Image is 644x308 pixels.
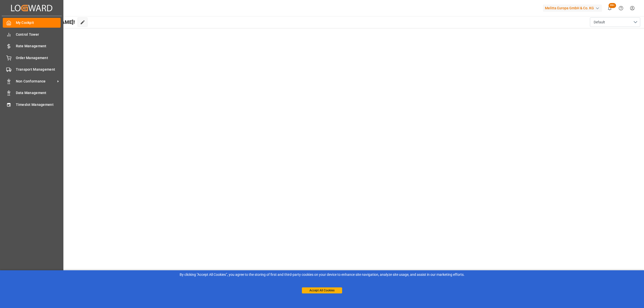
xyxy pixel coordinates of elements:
span: Default [594,20,605,25]
button: Accept All Cookies [302,287,342,293]
span: Order Management [16,55,61,61]
a: Rate Management [3,41,61,51]
div: Melitta Europa GmbH & Co. KG [543,5,602,12]
span: Rate Management [16,43,61,49]
span: 99+ [609,3,616,8]
button: open menu [590,17,640,27]
span: Non Conformance [16,79,56,84]
span: Timeslot Management [16,102,61,107]
a: Transport Management [3,65,61,74]
a: Order Management [3,53,61,63]
button: Help Center [615,3,627,14]
button: show 100 new notifications [604,3,615,14]
a: Control Tower [3,29,61,39]
div: By clicking "Accept All Cookies”, you agree to the storing of first and third-party cookies on yo... [4,272,640,277]
button: Melitta Europa GmbH & Co. KG [543,3,604,13]
a: Timeslot Management [3,100,61,109]
a: My Cockpit [3,18,61,28]
a: Data Management [3,88,61,98]
span: Control Tower [16,32,61,37]
span: Data Management [16,90,61,96]
span: My Cockpit [16,20,61,25]
span: Transport Management [16,67,61,72]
